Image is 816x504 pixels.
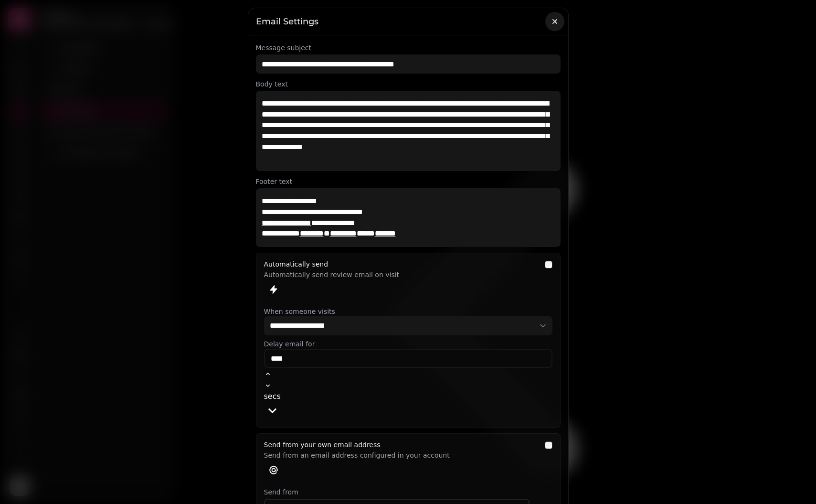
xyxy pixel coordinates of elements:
label: Message subject [256,43,561,53]
span: secs [264,392,281,401]
label: Delay email for [264,339,552,349]
button: secs [264,391,281,419]
h3: Email Settings [256,16,561,27]
label: When someone visits [264,307,552,316]
label: Footer text [256,177,561,186]
label: Automatically send [264,260,329,268]
p: Send from an email address configured in your account [264,448,539,459]
p: Automatically send review email on visit [264,268,539,278]
label: Send from [264,487,552,497]
label: Body text [256,79,561,89]
label: Send from your own email address [264,441,381,449]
